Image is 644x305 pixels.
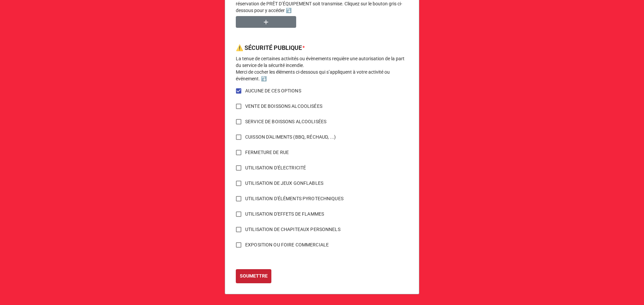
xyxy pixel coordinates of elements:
[245,195,343,202] span: UTILISATION D'ÉLÉMENTS PYROTECHNIQUES
[245,149,289,156] span: FERMETURE DE RUE
[245,103,322,110] span: VENTE DE BOISSONS ALCOOLISÉES
[245,180,323,187] span: UTILISATION DE JEUX GONFLABLES
[245,134,336,141] span: CUISSON D'ALIMENTS (BBQ, RÉCHAUD, ...)
[245,226,340,233] span: UTILISATION DE CHAPITEAUX PERSONNELS
[245,118,326,125] span: SERVICE DE BOISSONS ALCOOLISÉES
[245,211,324,218] span: UTILISATION D'EFFETS DE FLAMMES
[236,43,302,53] label: ⚠️ SÉCURITÉ PUBLIQUE
[245,87,301,94] span: AUCUNE DE CES OPTIONS
[236,269,271,283] button: SOUMETTRE
[236,55,408,82] p: La tenue de certaines activités ou évènements requière une autorisation de la part du service de ...
[245,241,329,248] span: EXPOSITION OU FOIRE COMMERCIALE
[240,273,268,280] b: SOUMETTRE
[245,164,306,171] span: UTILISATION D'ÉLECTRICITÉ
